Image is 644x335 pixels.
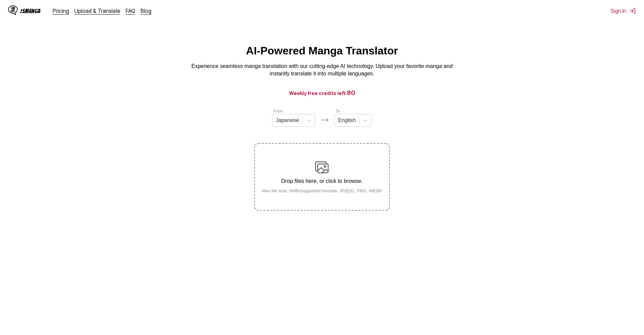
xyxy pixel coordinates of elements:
button: Sign In [611,7,636,14]
p: Drop files here, or click to browse. [256,178,388,184]
span: 80 [347,89,355,96]
img: IsManga Logo [8,5,18,15]
a: Blog [141,7,151,14]
img: Sign out [629,7,636,14]
a: Pricing [53,7,69,14]
div: IsManga [20,8,41,14]
p: Experience seamless manga translation with our cutting-edge AI technology. Upload your favorite m... [187,63,457,78]
small: Max file size: 5MB • Supported formats: JP(E)G, PNG, WEBP [256,188,388,193]
label: To [336,109,340,114]
h3: Weekly free credits left: [16,89,628,97]
img: Languages icon [321,116,329,124]
a: FAQ [126,7,135,14]
a: IsManga LogoIsManga [8,5,53,16]
h1: AI-Powered Manga Translator [246,45,398,57]
label: From [273,109,283,114]
a: Upload & Translate [74,7,120,14]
